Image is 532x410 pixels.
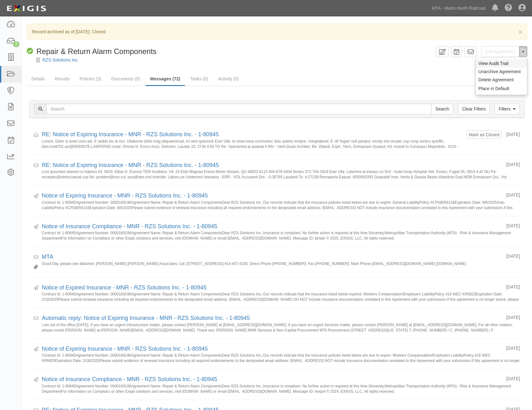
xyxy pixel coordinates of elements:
div: Automatic reply: Notice of Expiring Insurance - MNR - RZS Solutions Inc. - 1-80945 [42,314,502,322]
div: [DATE] [467,131,520,139]
div: Repair & Return Alarm Components [27,46,157,57]
a: Automatic reply: Notice of Expiring Insurance - MNR - RZS Solutions Inc. - 1-80945 [42,315,250,321]
a: Documents (0) [107,73,145,85]
small: Good Day, please see attached. [PERSON_NAME] [PERSON_NAME] Associates, Ltd. [STREET_ADDRESS] 914-... [42,261,520,271]
small: Loremi, Dolor si amet cons adi, E seddo eiu te inci. Utlaboree dolor mag aliquaenimad, mi veni qu... [42,139,462,148]
a: RE: Notice of Expiring Insurance - MNR - RZS Solutions Inc. - 1-80945 [42,162,219,168]
i: Sent [34,286,38,290]
i: Sent [34,194,38,198]
i: Received [34,255,38,260]
i: Received [34,164,38,168]
span: Repair & Return Alarm Components [36,47,157,56]
a: Edit Agreement [481,46,519,57]
div: 2 [13,41,19,47]
a: MTA [42,254,53,260]
a: Notice of Insurance Compliance - MNR - RZS Solutions Inc. - 1-80945 [42,376,217,382]
div: [DATE] [506,375,520,382]
input: Search [431,104,453,114]
a: MTA - Metro-North Railroad [429,2,489,14]
a: Policies (3) [75,73,106,85]
small: Contract Id: 1-80945Agreement Number: 0000169196Agreement Name: Repair & Return Alarm ComponentsD... [42,230,520,240]
div: [DATE] [506,161,520,168]
div: RE: Notice of Expiring Insurance - MNR - RZS Solutions Inc. - 1-80945 [42,161,502,170]
i: Received [34,133,38,137]
div: [DATE] [506,314,520,321]
i: Sent [34,225,38,229]
a: Filters [495,104,520,114]
div: RE: Notice of Expiring Insurance - MNR - RZS Solutions Inc. - 1-80945 [42,131,462,139]
a: RZS Solutions Inc. [42,57,79,62]
div: [DATE] [506,253,520,259]
div: Notice of Expiring Insurance - MNR - RZS Solutions Inc. - 1-80945 [42,192,502,200]
a: View Audit Trail [476,59,527,67]
div: Notice of Insurance Compliance - MNR - RZS Solutions Inc. - 1-80945 [42,375,502,384]
a: Notice of Expired Insurance - MNR - RZS Solutions Inc. - 1-80945 [42,284,207,291]
a: Clear Filters [458,104,490,114]
a: Unarchive Agreement [476,67,527,76]
small: Contract Id: 1-80945Agreement Number: 0000169196Agreement Name: Repair & Return Alarm ComponentsD... [42,292,520,301]
a: Delete Agreement [476,76,527,84]
div: [DATE] [506,284,520,290]
img: Logo [5,3,48,14]
a: Results [50,73,74,85]
div: Notice of Expired Insurance - MNR - RZS Solutions Inc. - 1-80945 [42,284,502,292]
a: RE: Notice of Expiring Insurance - MNR - RZS Solutions Inc. - 1-80945 [42,131,219,138]
div: [DATE] [506,223,520,229]
span: × [519,28,522,35]
a: Notice of Expiring Insurance - MNR - RZS Solutions Inc. - 1-80945 [42,346,208,352]
button: Place in Default [476,84,527,93]
i: Help Center - Complianz [505,4,512,12]
a: Activity (0) [213,73,243,85]
a: Notice of Expiring Insurance - MNR - RZS Solutions Inc. - 1-80945 [42,192,208,199]
button: Close [519,29,522,35]
a: Details [27,73,50,85]
small: Contract Id: 1-80945Agreement Number: 0000169196Agreement Name: Repair & Return Alarm ComponentsD... [42,353,520,363]
div: [DATE] [506,192,520,198]
p: Record archived as of [DATE]: Closed [32,29,522,35]
a: Messages (72) [146,73,185,86]
div: [DATE] [506,345,520,351]
i: Sent [34,347,38,352]
i: Compliant [27,48,33,55]
small: Contract Id: 1-80945Agreement Number: 0000169196Agreement Name: Repair & Return Alarm ComponentsD... [42,384,520,393]
div: Notice of Expiring Insurance - MNR - RZS Solutions Inc. - 1-80945 [42,345,502,353]
input: Search [46,104,432,114]
i: Sent [34,378,38,382]
a: Notice of Insurance Compliance - MNR - RZS Solutions Inc. - 1-80945 [42,223,217,229]
small: I am out of the office [DATE]. If you have an urgent Infrastructure matter, please contact [PERSO... [42,322,520,332]
small: Contract Id: 1-80945Agreement Number: 0000169196Agreement Name: Repair & Return Alarm ComponentsD... [42,200,520,210]
div: MTA [42,253,502,261]
a: Tasks (0) [185,73,213,85]
button: Mark as Closed [469,131,500,138]
i: Received [34,316,38,321]
small: Lore ipsumdol sitamet co Adipisci 44, 0829. Elitse D. Eiusmo TEM Incididun, Utl. 24 Etdo Magnaa E... [42,169,520,179]
div: Notice of Insurance Compliance - MNR - RZS Solutions Inc. - 1-80945 [42,223,502,231]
